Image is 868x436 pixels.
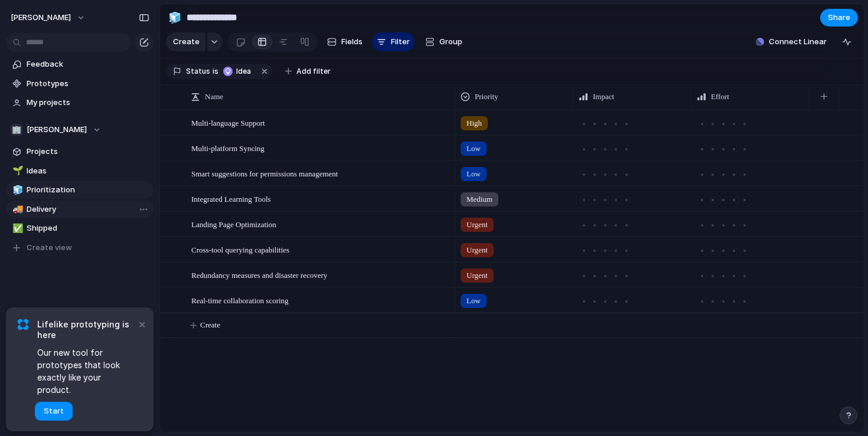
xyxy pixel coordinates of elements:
span: Multi-language Support [191,116,265,129]
span: Urgent [466,244,488,256]
span: Low [466,295,481,307]
span: Multi-platform Syncing [191,141,265,155]
button: [PERSON_NAME] [5,8,92,27]
button: 🧊 [165,8,184,27]
span: Our new tool for prototypes that look exactly like your product. [37,346,136,396]
button: is [210,65,221,78]
button: Start [35,402,73,421]
span: Create [200,319,220,331]
span: Cross-tool querying capabilities [191,242,289,256]
button: Share [820,9,858,27]
span: Start [44,405,64,417]
span: Fields [341,36,363,48]
button: Group [419,32,468,51]
span: Filter [391,36,410,48]
span: Projects [27,146,149,158]
span: Name [205,91,223,103]
button: 🧊 [11,184,22,196]
span: Lifelike prototyping is here [37,319,136,340]
button: Add filter [278,63,338,80]
a: Prototypes [6,75,154,93]
span: [PERSON_NAME] [27,124,87,136]
span: Shipped [27,222,149,234]
span: Idea [236,66,253,77]
span: Ideas [27,165,149,177]
span: High [466,117,482,129]
a: ✅Shipped [6,219,154,237]
span: Urgent [466,270,488,281]
a: Feedback [6,55,154,73]
a: Projects [6,143,154,160]
span: Impact [593,91,614,103]
a: My projects [6,94,154,112]
button: Dismiss [135,317,149,331]
button: Fields [322,32,367,51]
span: Prototypes [27,78,149,90]
span: Group [439,36,462,48]
span: is [213,66,218,77]
span: Connect Linear [769,36,827,48]
a: 🧊Prioritization [6,181,154,199]
button: 🚚 [11,204,22,215]
button: Filter [372,32,415,51]
button: Create [166,32,205,51]
span: Create [173,36,200,48]
div: 🌱 [12,164,21,178]
span: Feedback [27,58,149,70]
div: 🧊 [12,183,21,197]
button: Connect Linear [751,33,831,51]
span: Delivery [27,204,149,215]
span: Status [186,66,210,77]
span: Smart suggestions for permissions management [191,166,338,180]
span: Landing Page Optimization [191,217,276,231]
span: Redundancy measures and disaster recovery [191,268,327,281]
span: [PERSON_NAME] [11,12,71,24]
span: Effort [711,91,729,103]
button: 🌱 [11,165,22,177]
span: Real-time collaboration scoring [191,293,289,307]
a: 🚚Delivery [6,201,154,218]
span: Low [466,143,481,155]
span: Medium [466,194,492,205]
span: Urgent [466,219,488,231]
button: Create view [6,239,154,257]
a: 🌱Ideas [6,162,154,180]
span: Add filter [296,66,331,77]
span: Priority [475,91,498,103]
button: ✅ [11,222,22,234]
span: Share [828,12,850,24]
span: Prioritization [27,184,149,196]
div: ✅ [12,222,21,235]
button: 🏢[PERSON_NAME] [6,121,154,139]
div: 🚚 [12,202,21,216]
button: Idea [220,65,257,78]
div: 🏢 [11,124,22,136]
span: Create view [27,242,72,254]
div: 🧊 [168,9,181,25]
span: Low [466,168,481,180]
span: My projects [27,97,149,109]
span: Integrated Learning Tools [191,192,271,205]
